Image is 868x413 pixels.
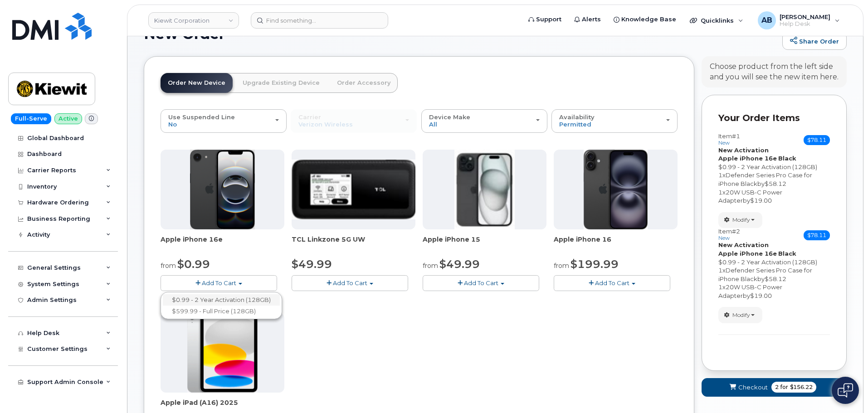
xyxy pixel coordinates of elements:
[718,171,722,179] span: 1
[559,121,591,128] span: Permitted
[718,112,830,125] p: Your Order Items
[464,279,498,287] span: Add To Cart
[779,383,790,391] span: for
[161,262,176,270] small: from
[168,121,177,128] span: No
[554,275,670,291] button: Add To Cart
[551,109,678,133] button: Availability Permitted
[187,313,258,393] img: ipad_11.png
[775,383,779,391] span: 2
[333,279,367,287] span: Add To Cart
[292,235,415,253] div: TCL Linkzone 5G UW
[718,171,812,187] span: Defender Series Pro Case for iPhone Black
[718,188,830,205] div: x by
[804,135,830,145] span: $78.11
[718,189,782,204] span: 20W USB-C Power Adapter
[423,275,539,291] button: Add To Cart
[718,267,722,274] span: 1
[718,228,740,241] h3: Item
[554,262,569,270] small: from
[568,10,607,29] a: Alerts
[454,150,515,229] img: iphone15.jpg
[292,160,415,219] img: linkzone5g.png
[738,383,768,392] span: Checkout
[718,146,769,154] strong: New Activation
[429,121,437,128] span: All
[780,20,830,28] span: Help Desk
[554,235,678,253] div: Apple iPhone 16
[718,266,830,283] div: x by
[765,275,786,282] span: $58.12
[778,155,796,162] strong: Black
[718,155,777,162] strong: Apple iPhone 16e
[251,12,388,29] input: Find something...
[718,307,762,323] button: Modify
[177,258,210,271] span: $0.99
[292,258,332,271] span: $49.99
[780,13,830,20] span: [PERSON_NAME]
[718,283,722,291] span: 1
[522,10,568,29] a: Support
[718,189,722,196] span: 1
[838,383,853,398] img: Open chat
[330,73,398,93] a: Order Accessory
[718,133,740,146] h3: Item
[571,258,619,271] span: $199.99
[718,283,830,300] div: x by
[718,163,830,171] div: $0.99 - 2 Year Activation (128GB)
[732,216,750,224] span: Modify
[584,150,648,229] img: iphone_16_plus.png
[190,150,255,229] img: iphone16e.png
[732,228,740,235] span: #2
[701,17,734,24] span: Quicklinks
[423,235,546,253] div: Apple iPhone 15
[718,283,782,299] span: 20W USB-C Power Adapter
[144,26,778,42] h1: New Order
[718,171,830,188] div: x by
[292,275,408,291] button: Add To Cart
[778,250,796,257] strong: Black
[148,12,239,29] a: Kiewit Corporation
[423,262,438,270] small: from
[750,292,772,299] span: $19.00
[421,109,547,133] button: Device Make All
[732,311,750,319] span: Modify
[718,241,769,248] strong: New Activation
[235,73,327,93] a: Upgrade Existing Device
[161,73,233,93] a: Order New Device
[621,15,676,24] span: Knowledge Base
[804,230,830,240] span: $78.11
[761,15,772,26] span: AB
[751,11,846,29] div: Adam Bake
[168,113,235,121] span: Use Suspended Line
[790,383,813,391] span: $156.22
[718,250,777,257] strong: Apple iPhone 16e
[429,113,470,121] span: Device Make
[710,62,839,83] div: Choose product from the left side and you will see the new item here.
[595,279,629,287] span: Add To Cart
[750,197,772,204] span: $19.00
[718,258,830,267] div: $0.99 - 2 Year Activation (128GB)
[161,235,284,253] div: Apple iPhone 16e
[718,267,812,282] span: Defender Series Pro Case for iPhone Black
[765,180,786,187] span: $58.12
[732,132,740,140] span: #1
[683,11,750,29] div: Quicklinks
[718,140,730,146] small: new
[161,109,287,133] button: Use Suspended Line No
[163,306,280,317] a: $599.99 - Full Price (128GB)
[718,212,762,228] button: Modify
[536,15,561,24] span: Support
[607,10,683,29] a: Knowledge Base
[202,279,236,287] span: Add To Cart
[163,294,280,306] a: $0.99 - 2 Year Activation (128GB)
[439,258,480,271] span: $49.99
[161,275,277,291] button: Add To Cart
[559,113,595,121] span: Availability
[702,378,847,397] button: Checkout 2 for $156.22
[582,15,601,24] span: Alerts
